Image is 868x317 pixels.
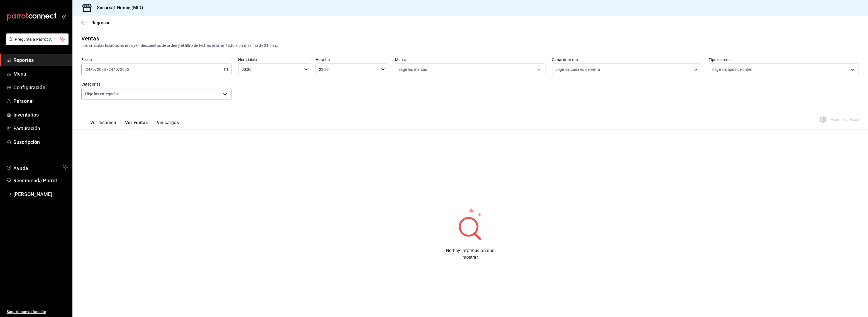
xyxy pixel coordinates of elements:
[95,67,97,72] span: /
[13,84,68,91] span: Configuración
[709,58,859,62] label: Tipo de orden
[13,164,60,171] span: Ayuda
[399,67,427,72] span: Elige las marcas
[6,33,69,45] button: Pregunta a Parrot AI
[92,67,95,72] input: --
[61,14,66,19] button: open_drawer_menu
[115,67,118,72] input: --
[81,58,231,62] label: Fecha
[446,248,494,260] span: No hay información que mostrar
[13,70,68,78] span: Menú
[316,58,389,62] label: Hora fin
[395,58,545,62] label: Marca
[552,58,702,62] label: Canal de venta
[92,4,143,11] h3: Sucursal: Homie (MID)
[81,43,859,49] div: Los artículos listados no incluyen descuentos de orden y el filtro de fechas está limitado a un m...
[91,20,110,25] span: Regresar
[7,309,68,315] span: Sugerir nueva función
[13,56,68,64] span: Reportes
[556,67,600,72] span: Elige los canales de venta
[81,20,110,25] button: Regresar
[81,83,231,86] label: Categorías
[91,67,92,72] span: /
[107,67,108,72] span: -
[15,37,60,42] span: Pregunta a Parrot AI
[97,67,106,72] input: ----
[13,138,68,146] span: Suscripción
[13,97,68,105] span: Personal
[113,67,115,72] span: /
[13,190,68,198] span: [PERSON_NAME]
[86,67,91,72] input: --
[81,34,99,43] div: Ventas
[90,120,179,129] div: navigation tabs
[4,40,69,46] a: Pregunta a Parrot AI
[13,177,68,184] span: Recomienda Parrot
[238,58,311,62] label: Hora inicio
[13,111,68,118] span: Inventarios
[118,67,120,72] span: /
[13,125,68,132] span: Facturación
[85,91,119,97] span: Elige las categorías
[157,120,179,129] button: Ver cargos
[713,67,753,72] span: Elige los tipos de orden
[108,67,113,72] input: --
[125,120,148,129] button: Ver ventas
[90,120,116,129] button: Ver resumen
[120,67,129,72] input: ----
